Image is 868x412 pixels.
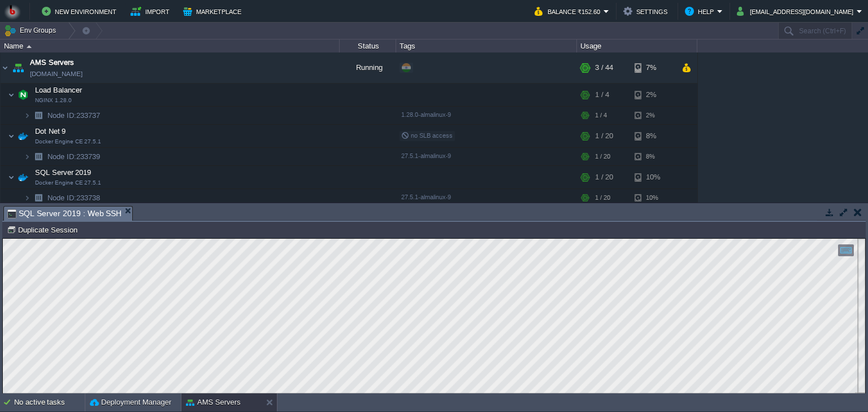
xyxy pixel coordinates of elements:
[623,5,671,18] button: Settings
[401,194,451,200] span: 27.5.1-almalinux-9
[31,148,46,165] img: AMDAwAAAACH5BAEAAAAALAAAAAABAAEAAAICRAEAOw==
[42,5,120,18] button: New Environment
[15,84,31,106] img: AMDAwAAAACH5BAEAAAAALAAAAAABAAEAAAICRAEAOw==
[46,111,102,120] a: Node ID:233737
[46,152,102,161] span: 233739
[595,166,613,189] div: 1 / 20
[30,68,83,80] a: [DOMAIN_NAME]
[685,5,717,18] button: Help
[635,125,671,147] div: 8%
[635,52,671,83] div: 7%
[46,193,102,203] span: 233738
[4,3,21,20] img: Bitss Techniques
[31,189,46,207] img: AMDAwAAAACH5BAEAAAAALAAAAAABAAEAAAICRAEAOw==
[7,225,81,235] button: Duplicate Session
[31,107,46,124] img: AMDAwAAAACH5BAEAAAAALAAAAAABAAEAAAICRAEAOw==
[4,23,60,38] button: Env Groups
[578,40,697,52] div: Usage
[34,127,67,135] a: Dot Net 9Docker Engine CE 27.5.1
[401,111,451,118] span: 1.28.0-almalinux-9
[340,52,396,83] div: Running
[635,84,671,106] div: 2%
[8,125,15,147] img: AMDAwAAAACH5BAEAAAAALAAAAAABAAEAAAICRAEAOw==
[1,52,10,83] img: AMDAwAAAACH5BAEAAAAALAAAAAABAAEAAAICRAEAOw==
[340,40,396,52] div: Status
[7,207,121,221] span: SQL Server 2019 : Web SSH
[46,152,102,161] a: Node ID:233739
[27,45,32,48] img: AMDAwAAAACH5BAEAAAAALAAAAAABAAEAAAICRAEAOw==
[35,97,72,104] span: NGINX 1.28.0
[397,40,576,52] div: Tags
[595,52,613,83] div: 3 / 44
[34,86,84,94] a: Load BalancerNGINX 1.28.0
[8,166,15,189] img: AMDAwAAAACH5BAEAAAAALAAAAAABAAEAAAICRAEAOw==
[595,107,607,124] div: 1 / 4
[15,125,31,147] img: AMDAwAAAACH5BAEAAAAALAAAAAABAAEAAAICRAEAOw==
[46,111,102,120] span: 233737
[635,148,671,165] div: 8%
[635,189,671,207] div: 10%
[30,57,74,68] a: AMS Servers
[34,168,93,177] span: SQL Server 2019
[46,193,102,203] a: Node ID:233738
[401,132,453,139] span: no SLB access
[47,111,76,120] span: Node ID:
[595,189,610,207] div: 1 / 20
[34,168,93,177] a: SQL Server 2019Docker Engine CE 27.5.1
[635,166,671,189] div: 10%
[737,5,857,18] button: [EMAIL_ADDRESS][DOMAIN_NAME]
[8,84,15,106] img: AMDAwAAAACH5BAEAAAAALAAAAAABAAEAAAICRAEAOw==
[186,397,241,408] button: AMS Servers
[24,107,31,124] img: AMDAwAAAACH5BAEAAAAALAAAAAABAAEAAAICRAEAOw==
[35,179,101,186] span: Docker Engine CE 27.5.1
[1,40,339,52] div: Name
[595,125,613,147] div: 1 / 20
[24,148,31,165] img: AMDAwAAAACH5BAEAAAAALAAAAAABAAEAAAICRAEAOw==
[635,107,671,124] div: 2%
[131,5,173,18] button: Import
[47,194,76,202] span: Node ID:
[401,152,451,159] span: 27.5.1-almalinux-9
[595,84,609,106] div: 1 / 4
[34,126,67,136] span: Dot Net 9
[35,138,101,145] span: Docker Engine CE 27.5.1
[90,397,171,408] button: Deployment Manager
[15,166,31,189] img: AMDAwAAAACH5BAEAAAAALAAAAAABAAEAAAICRAEAOw==
[14,393,85,411] div: No active tasks
[34,85,84,95] span: Load Balancer
[535,5,604,18] button: Balance ₹152.60
[183,5,245,18] button: Marketplace
[595,148,610,165] div: 1 / 20
[47,152,76,161] span: Node ID:
[10,52,26,83] img: AMDAwAAAACH5BAEAAAAALAAAAAABAAEAAAICRAEAOw==
[24,189,31,207] img: AMDAwAAAACH5BAEAAAAALAAAAAABAAEAAAICRAEAOw==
